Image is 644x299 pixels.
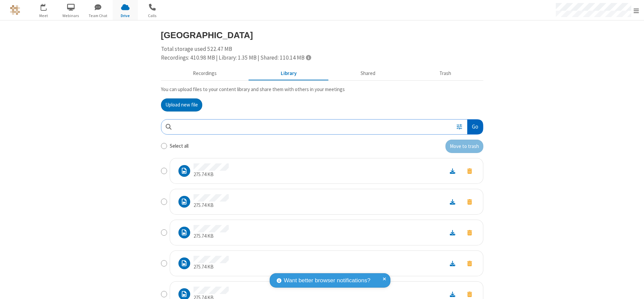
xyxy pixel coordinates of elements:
[194,232,229,240] p: 275.74 KB
[194,171,229,178] p: 275.74 KB
[461,166,478,175] button: Move to trash
[408,67,483,80] button: Trash
[444,167,461,175] a: Download file
[194,263,229,271] p: 275.74 KB
[329,67,408,80] button: Shared during meetings
[461,259,478,268] button: Move to trash
[10,5,20,15] img: QA Selenium DO NOT DELETE OR CHANGE
[113,13,138,19] span: Drive
[161,54,483,62] div: Recordings: 410.98 MB | Library: 1.35 MB | Shared: 110.14 MB
[58,13,84,19] span: Webinars
[445,140,483,153] button: Move to trash
[284,276,370,285] span: Want better browser notifications?
[161,45,483,62] div: Total storage used 522.47 MB
[45,4,50,9] div: 1
[249,67,329,80] button: Content library
[161,98,202,112] button: Upload new file
[161,67,249,80] button: Recorded meetings
[140,13,165,19] span: Calls
[444,259,461,267] a: Download file
[444,229,461,236] a: Download file
[194,202,229,209] p: 275.74 KB
[86,13,111,19] span: Team Chat
[467,120,483,135] button: Go
[444,290,461,298] a: Download file
[461,228,478,237] button: Move to trash
[306,55,311,60] span: Totals displayed include files that have been moved to the trash.
[170,142,189,150] label: Select all
[31,13,56,19] span: Meet
[444,198,461,206] a: Download file
[161,86,483,93] p: You can upload files to your content library and share them with others in your meetings
[161,30,483,40] h3: [GEOGRAPHIC_DATA]
[461,290,478,299] button: Move to trash
[461,197,478,206] button: Move to trash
